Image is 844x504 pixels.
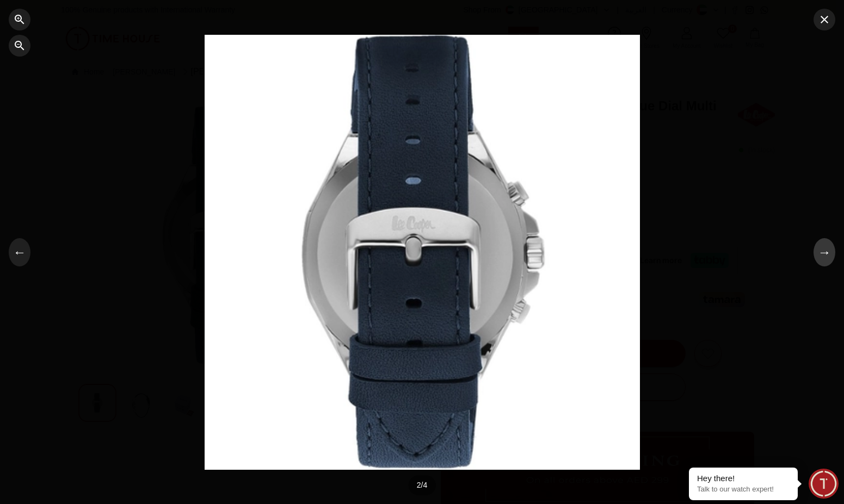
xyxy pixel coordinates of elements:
[809,469,839,499] div: Chat Widget
[697,473,790,484] div: Hey there!
[814,238,835,266] button: →
[697,485,790,494] p: Talk to our watch expert!
[9,238,30,266] button: ←
[408,475,436,495] div: 2 / 4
